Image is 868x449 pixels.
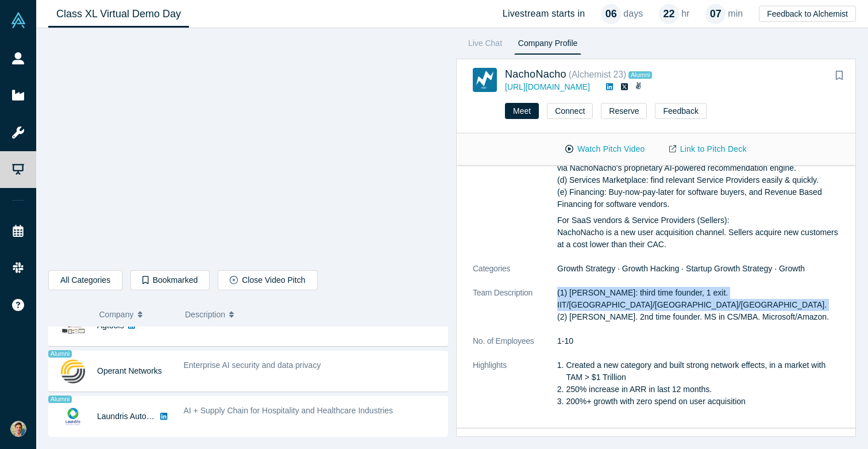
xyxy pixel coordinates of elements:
li: 200%+ growth with zero spend on user acquisition [566,396,839,408]
button: Bookmark [831,68,847,84]
div: 22 [659,4,679,24]
a: NachoNacho [505,68,566,80]
p: days [623,7,643,21]
span: Alumni [628,71,652,79]
div: 06 [601,4,621,24]
h4: Livestream starts in [503,8,585,19]
small: ( Alchemist 23 ) [569,70,627,79]
dt: Description [473,74,557,263]
span: Enterprise AI security and data privacy [184,360,321,370]
a: Operant Networks [97,366,162,375]
button: Feedback to Alchemist [759,6,856,22]
p: (1) [PERSON_NAME]: third time founder, 1 exit. IIT/[GEOGRAPHIC_DATA]/[GEOGRAPHIC_DATA]/[GEOGRAPHI... [557,287,839,323]
img: Dennis Nenno's Account [10,421,26,437]
button: Close Video Pitch [218,270,317,290]
button: Connect [547,103,593,119]
button: Meet [505,103,539,119]
button: Bookmarked [130,270,210,290]
button: Company [99,302,173,327]
li: Created a new category and built strong network effects, in a market with TAM > $1 Trillion [566,359,839,383]
a: Link to Pitch Deck [657,139,759,159]
a: Company Profile [514,36,581,55]
dd: 1-10 [557,335,839,347]
button: All Categories [48,270,122,290]
div: 07 [705,4,726,24]
p: hr [681,7,689,21]
img: Alchemist Vault Logo [10,12,26,28]
img: NachoNacho's Logo [473,68,497,92]
dt: No. of Employees [473,335,557,359]
img: Operant Networks's Logo [61,359,85,383]
span: Alumni [48,350,72,358]
dt: Highlights [473,359,557,420]
span: Growth Strategy · Growth Hacking · Startup Growth Strategy · Growth [557,264,805,273]
span: Company [99,302,134,327]
dt: Categories [473,263,557,287]
button: Reserve [601,103,647,119]
li: 250% increase in ARR in last 12 months. [566,383,839,396]
button: Watch Pitch Video [553,139,657,159]
img: Laundris Autonomous Inventory Management's Logo [61,405,85,429]
a: Live Chat [464,36,506,55]
a: [URL][DOMAIN_NAME] [505,82,590,91]
a: Laundris Autonomous Inventory Management [97,412,260,421]
span: AI + Supply Chain for Hospitality and Healthcare Industries [184,406,394,415]
button: Feedback [655,103,706,119]
a: Class XL Virtual Demo Day [48,1,189,28]
p: min [728,7,743,21]
span: Description [185,302,225,327]
span: Alumni [48,396,72,403]
p: For SaaS vendors & Service Providers (Sellers): NachoNacho is a new user acquisition channel. Sel... [557,214,839,251]
button: Description [185,302,440,327]
dt: Team Description [473,287,557,335]
iframe: NachoNacho [49,37,447,262]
